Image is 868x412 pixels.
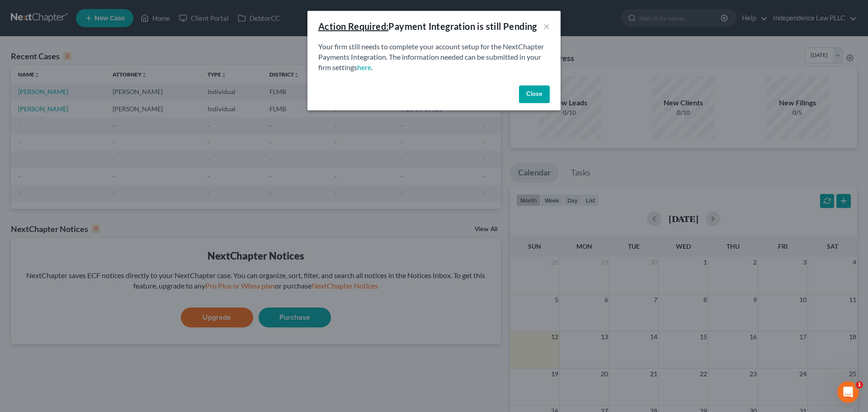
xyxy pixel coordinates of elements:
[318,42,550,73] p: Your firm still needs to complete your account setup for the NextChapter Payments Integration. Th...
[318,20,537,33] div: Payment Integration is still Pending
[856,381,863,388] span: 1
[519,85,550,104] button: Close
[543,21,550,32] button: ×
[357,63,371,71] a: here
[318,21,388,32] u: Action Required:
[837,381,859,403] iframe: Intercom live chat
